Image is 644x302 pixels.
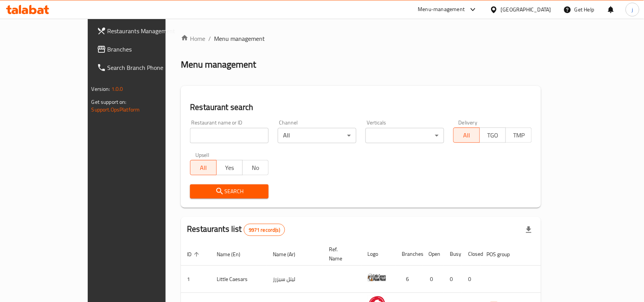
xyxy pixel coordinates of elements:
[214,34,265,43] span: Menu management
[91,40,195,58] a: Branches
[190,184,269,199] button: Search
[91,22,195,40] a: Restaurants Management
[181,58,256,71] h2: Menu management
[92,105,140,115] a: Support.OpsPlatform
[367,268,386,287] img: Little Caesars
[187,223,285,236] h2: Restaurants list
[190,128,269,143] input: Search for restaurant name or ID..
[444,242,462,266] th: Busy
[242,160,269,175] button: No
[329,245,352,263] span: Ref. Name
[195,152,209,158] label: Upsell
[181,34,541,43] nav: breadcrumb
[220,162,240,173] span: Yes
[181,266,211,293] td: 1
[486,250,520,259] span: POS group
[632,5,633,14] span: j
[211,266,267,293] td: Little Caesars
[457,130,477,141] span: All
[108,63,189,72] span: Search Branch Phone
[462,266,480,293] td: 0
[217,250,250,259] span: Name (En)
[190,102,532,113] h2: Restaurant search
[216,160,243,175] button: Yes
[267,266,323,293] td: ليتل سيزرز
[444,266,462,293] td: 0
[187,250,201,259] span: ID
[453,128,480,143] button: All
[92,84,110,94] span: Version:
[506,128,532,143] button: TMP
[422,266,444,293] td: 0
[92,97,127,107] span: Get support on:
[396,242,422,266] th: Branches
[509,130,529,141] span: TMP
[520,221,538,239] div: Export file
[91,58,195,77] a: Search Branch Phone
[196,187,262,196] span: Search
[361,242,396,266] th: Logo
[246,162,266,173] span: No
[396,266,422,293] td: 6
[278,128,356,143] div: All
[422,242,444,266] th: Open
[418,5,465,14] div: Menu-management
[108,26,189,36] span: Restaurants Management
[111,84,123,94] span: 1.0.0
[459,120,478,125] label: Delivery
[273,250,305,259] span: Name (Ar)
[244,226,285,234] span: 9971 record(s)
[480,128,506,143] button: TGO
[190,160,216,175] button: All
[244,224,285,236] div: Total records count
[108,45,189,54] span: Branches
[483,130,503,141] span: TGO
[208,34,211,43] li: /
[462,242,480,266] th: Closed
[193,162,213,173] span: All
[365,128,444,143] div: ​
[501,5,551,14] div: [GEOGRAPHIC_DATA]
